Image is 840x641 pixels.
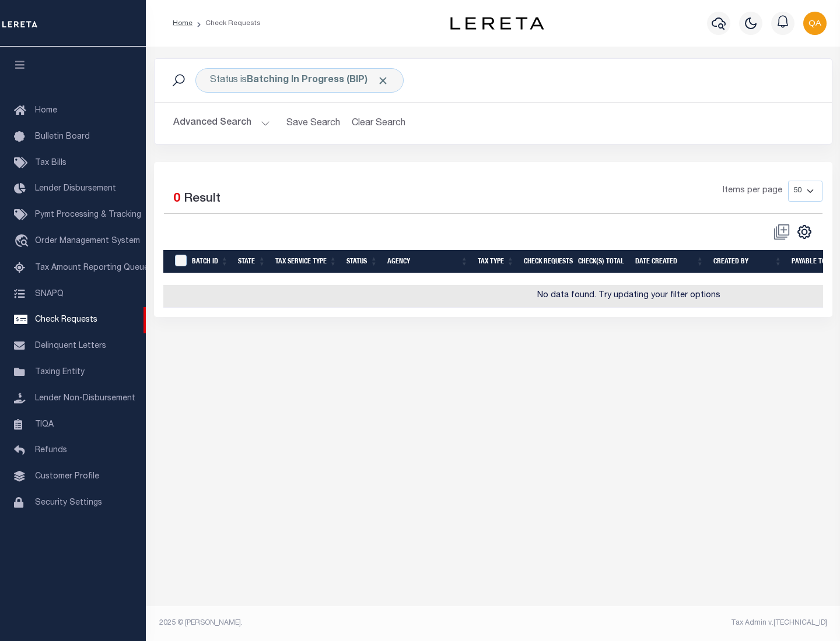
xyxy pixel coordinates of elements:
span: Taxing Entity [35,368,85,376]
span: Lender Disbursement [35,185,116,193]
div: Status is [195,68,404,93]
button: Save Search [279,112,347,135]
img: logo-dark.svg [450,17,544,30]
th: Created By: activate to sort column ascending [709,250,787,274]
button: Clear Search [347,112,411,135]
li: Check Requests [192,18,261,29]
i: travel_explore [14,234,33,249]
span: Bulletin Board [35,133,90,141]
div: 2025 © [PERSON_NAME]. [150,618,494,628]
th: Tax Type: activate to sort column ascending [473,250,519,274]
span: TIQA [35,420,54,428]
span: Click to Remove [377,75,389,87]
span: Customer Profile [35,473,99,481]
label: Result [184,190,220,209]
span: Refunds [35,446,67,455]
span: Check Requests [35,316,97,324]
button: Advanced Search [173,112,270,135]
span: Lender Non-Disbursement [35,395,135,403]
th: State: activate to sort column ascending [233,250,271,274]
span: Delinquent Letters [35,342,106,350]
div: Tax Admin v.[TECHNICAL_ID] [502,618,827,628]
th: Check(s) Total [573,250,631,274]
span: Items per page [723,185,782,198]
span: Pymt Processing & Tracking [35,211,141,219]
span: Tax Bills [35,159,66,167]
th: Agency: activate to sort column ascending [383,250,473,274]
span: Home [35,107,57,115]
th: Tax Service Type: activate to sort column ascending [271,250,342,274]
span: Tax Amount Reporting Queue [35,264,149,272]
span: Security Settings [35,499,102,507]
a: Home [173,20,192,27]
span: SNAPQ [35,290,64,298]
span: 0 [173,193,180,205]
span: Order Management System [35,237,140,245]
b: Batching In Progress (BIP) [247,76,389,85]
th: Check Requests [519,250,573,274]
th: Date Created: activate to sort column ascending [631,250,709,274]
img: svg+xml;base64,PHN2ZyB4bWxucz0iaHR0cDovL3d3dy53My5vcmcvMjAwMC9zdmciIHBvaW50ZXItZXZlbnRzPSJub25lIi... [803,12,827,35]
th: Status: activate to sort column ascending [342,250,383,274]
th: Batch Id: activate to sort column ascending [187,250,233,274]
